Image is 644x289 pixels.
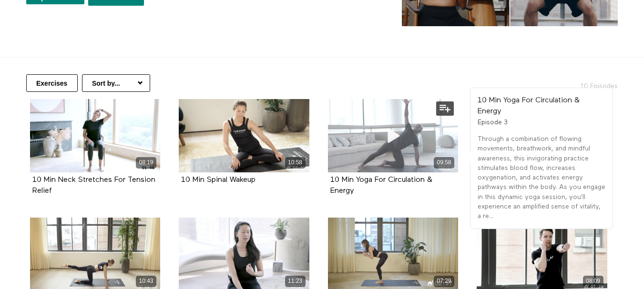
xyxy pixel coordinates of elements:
a: 10 Min Neck Stretches For Tension Relief [32,176,155,194]
a: 10 Min Spinal Wakeup [181,176,256,183]
div: 08:09 [583,276,603,287]
strong: 10 Min Spinal Wakeup [181,176,256,184]
strong: 10 Min Yoga For Circulation & Energy [330,176,432,195]
strong: 10 Min Neck Stretches For Tension Relief [32,176,155,195]
div: 09:58 [434,157,454,168]
a: 10 Min Neck Stretches For Tension Relief 08:19 [30,99,161,172]
div: 11:23 [285,276,306,287]
a: 10 Min Yoga For Circulation & Energy 09:58 [328,99,459,172]
p: Through a combination of flowing movements, breathwork, and mindful awareness, this invigorating ... [478,134,605,221]
div: 10:58 [285,157,306,168]
button: Add to my list [436,101,454,116]
span: Episode 3 [478,119,508,126]
strong: 10 Min Yoga For Circulation & Energy [478,97,580,115]
a: 10 Min Yoga For Circulation & Energy [330,176,432,194]
div: 07:29 [434,276,454,287]
h2: 10 Episodes [516,74,624,91]
a: 10 Min Spinal Wakeup 10:58 [179,99,309,172]
div: 10:43 [136,276,156,287]
div: 08:19 [136,157,156,168]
